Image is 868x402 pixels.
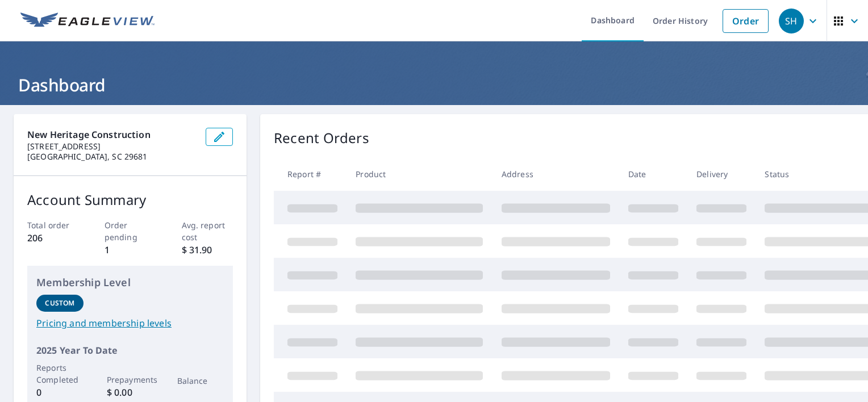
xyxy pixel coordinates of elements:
p: Balance [177,375,224,387]
p: [GEOGRAPHIC_DATA], SC 29681 [27,152,197,162]
p: $ 0.00 [107,386,154,399]
p: Order pending [105,219,156,243]
p: 2025 Year To Date [36,344,224,357]
th: Address [493,157,619,191]
th: Date [619,157,687,191]
th: Delivery [687,157,756,191]
p: Prepayments [107,374,154,386]
p: [STREET_ADDRESS] [27,141,197,152]
p: Account Summary [27,190,233,210]
p: 1 [105,243,156,257]
div: SH [779,9,804,33]
p: Avg. report cost [182,219,233,243]
p: $ 31.90 [182,243,233,257]
p: New Heritage Construction [27,128,197,141]
th: Product [347,157,492,191]
h1: Dashboard [14,73,854,97]
p: Recent Orders [274,128,369,148]
a: Pricing and membership levels [36,316,224,330]
th: Report # [274,157,347,191]
p: Reports Completed [36,362,84,386]
p: 206 [27,231,79,245]
p: Total order [27,219,79,231]
p: Custom [45,298,74,308]
p: 0 [36,386,84,399]
p: Membership Level [36,275,224,290]
img: EV Logo [20,12,155,30]
a: Order [723,9,769,33]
